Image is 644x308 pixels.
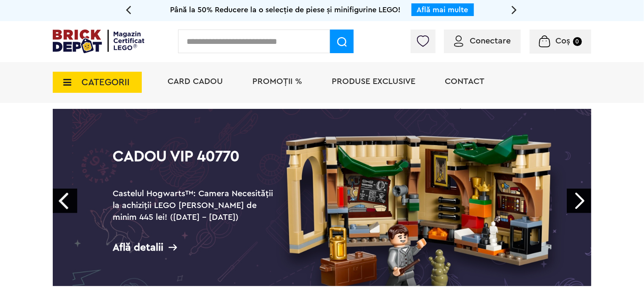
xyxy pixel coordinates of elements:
a: PROMOȚII % [252,77,302,86]
h1: Cadou VIP 40770 [113,149,281,179]
span: Conectare [470,37,511,45]
a: Next [567,189,591,213]
a: Cadou VIP 40770Castelul Hogwarts™: Camera Necesității la achiziții LEGO [PERSON_NAME] de minim 44... [53,109,591,286]
a: Produse exclusive [332,77,415,86]
a: Prev [53,189,77,213]
span: CATEGORII [81,78,130,87]
span: Coș [556,37,571,45]
div: Află detalii [113,242,281,253]
a: Conectare [454,37,511,45]
span: Până la 50% Reducere la o selecție de piese și minifigurine LEGO! [170,6,401,14]
small: 0 [573,37,582,46]
a: Contact [445,77,484,86]
h2: Castelul Hogwarts™: Camera Necesității la achiziții LEGO [PERSON_NAME] de minim 445 lei! ([DATE] ... [113,188,281,223]
a: Află mai multe [417,6,468,14]
a: Card Cadou [168,77,223,86]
